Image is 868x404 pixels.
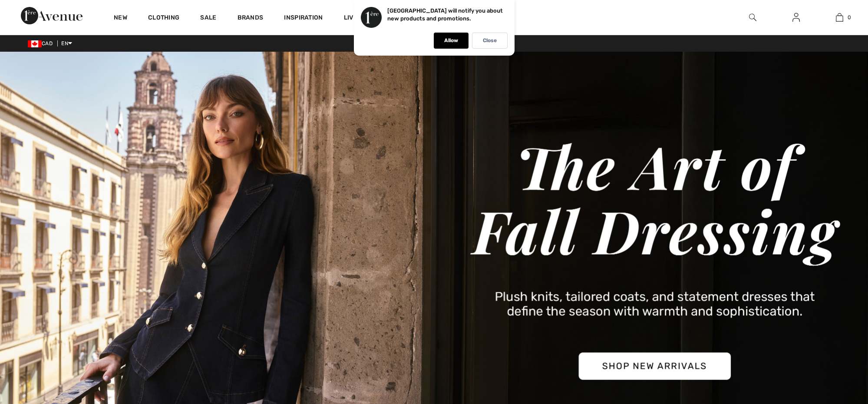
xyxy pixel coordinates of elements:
[284,14,323,23] span: Inspiration
[444,37,458,44] p: Allow
[28,40,42,47] img: Canadian Dollar
[848,13,851,21] span: 0
[813,378,859,400] iframe: Opens a widget where you can find more information
[818,12,861,23] a: 0
[200,14,216,23] a: Sale
[114,14,127,23] a: New
[28,40,56,46] span: CAD
[387,7,503,22] p: [GEOGRAPHIC_DATA] will notify you about new products and promotions.
[344,13,357,22] a: Live
[749,12,756,23] img: search the website
[785,12,807,23] a: Sign In
[836,12,843,23] img: My Bag
[61,40,72,46] span: EN
[792,12,800,23] img: My Info
[148,14,179,23] a: Clothing
[483,37,497,44] p: Close
[238,14,264,23] a: Brands
[21,7,83,24] img: 1ère Avenue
